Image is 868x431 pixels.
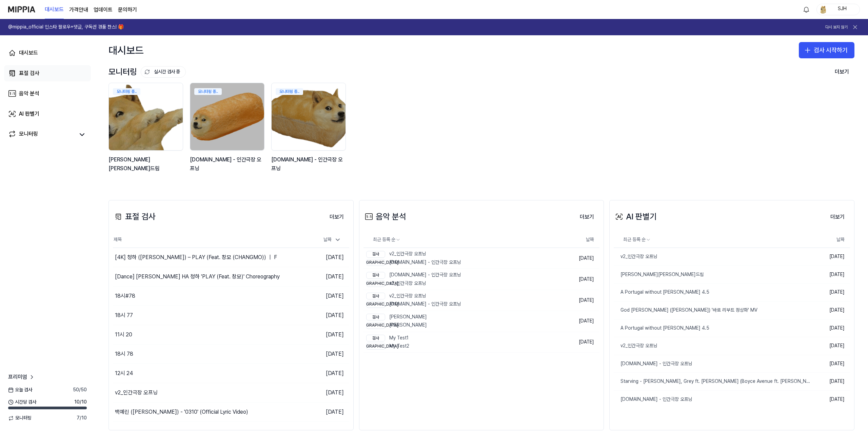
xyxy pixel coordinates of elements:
[614,210,657,223] div: AI 판별기
[366,272,461,278] div: [DOMAIN_NAME] - 인간극장 오프닝
[829,65,854,79] button: 더보기
[363,311,552,332] a: 검사[PERSON_NAME][DEMOGRAPHIC_DATA][PERSON_NAME]
[811,283,850,301] td: [DATE]
[363,248,552,269] a: 검사v2_인간극장 오프닝[DEMOGRAPHIC_DATA][DOMAIN_NAME] - 인간극장 오프닝
[366,259,461,266] div: [DOMAIN_NAME] - 인간극장 오프닝
[290,383,349,403] td: [DATE]
[108,155,184,173] div: [PERSON_NAME][PERSON_NAME]드림
[271,83,347,180] a: 모니터링 중..backgroundIamge[DOMAIN_NAME] - 인간극장 오프닝
[366,301,385,308] div: [DEMOGRAPHIC_DATA]
[324,210,349,224] a: 더보기
[324,210,349,224] button: 더보기
[366,272,385,279] div: 검사
[115,331,132,339] div: 11시 20
[45,0,64,19] a: 대시보드
[366,280,385,287] div: [DEMOGRAPHIC_DATA]
[574,210,599,224] button: 더보기
[825,24,848,30] button: 다시 보지 않기
[113,210,156,223] div: 표절 검사
[811,232,850,248] th: 날짜
[363,210,406,223] div: 음악 분석
[115,389,158,397] div: v2_인간극장 오프닝
[799,42,854,58] button: 검사 시작하기
[290,248,349,267] td: [DATE]
[366,259,385,266] div: [DEMOGRAPHIC_DATA]
[8,399,36,406] span: 시간당 검사
[115,253,277,261] div: [4K] 청하 ([PERSON_NAME]) – PLAY (Feat. 창모 (CHANGMO)) ｜ F
[811,391,850,408] td: [DATE]
[272,83,346,150] img: backgroundIamge
[614,307,757,314] div: God [PERSON_NAME] ([PERSON_NAME]) '바로 리부트 정상화' MV
[366,301,461,308] div: [DOMAIN_NAME] - 인간극장 오프닝
[614,337,811,355] a: v2_인간극장 오프닝
[115,408,248,416] div: 백예린 ([PERSON_NAME]) - '0310' (Official Lyric Video)
[8,130,75,139] a: 모니터링
[73,387,87,393] span: 50 / 50
[19,90,39,98] div: 음악 분석
[190,83,264,150] img: backgroundIamge
[194,88,222,95] div: 모니터링 중..
[115,369,133,377] div: 12시 24
[811,337,850,355] td: [DATE]
[366,343,409,350] div: My Test2
[614,325,709,332] div: A Portugal without [PERSON_NAME] 4.5
[290,345,349,364] td: [DATE]
[4,85,91,102] a: 음악 분석
[115,292,135,300] div: 18시#78
[77,415,87,422] span: 7 / 10
[108,42,144,58] div: 대시보드
[276,88,303,95] div: 모니터링 중..
[816,4,860,15] button: profileSJH
[366,293,461,299] div: v2_인간극장 오프닝
[108,83,184,180] a: 모니터링 중..backgroundIamge[PERSON_NAME][PERSON_NAME]드림
[8,373,27,381] span: 프리미엄
[19,130,38,139] div: 모니터링
[825,210,850,224] a: 더보기
[113,88,140,95] div: 모니터링 중..
[552,232,599,248] th: 날짜
[614,391,811,408] a: [DOMAIN_NAME] - 인간극장 오프닝
[190,155,266,173] div: [DOMAIN_NAME] - 인간극장 오프닝
[366,251,385,258] div: 검사
[363,269,552,290] a: 검사[DOMAIN_NAME] - 인간극장 오프닝[DEMOGRAPHIC_DATA]v2_인간극장 오프닝
[366,314,385,320] div: 검사
[69,6,88,14] button: 가격안내
[4,106,91,122] a: AI 판별기
[366,293,385,299] div: 검사
[552,248,599,269] td: [DATE]
[8,387,32,393] span: 오늘 검사
[614,253,657,260] div: v2_인간극장 오프닝
[614,378,811,385] div: Starving - [PERSON_NAME], Grey ft. [PERSON_NAME] (Boyce Avenue ft. [PERSON_NAME] cover) on Spotif...
[115,311,133,319] div: 18시 77
[614,342,657,349] div: v2_인간극장 오프닝
[614,266,811,283] a: [PERSON_NAME][PERSON_NAME]드림
[552,290,599,311] td: [DATE]
[614,396,692,403] div: [DOMAIN_NAME] - 인간극장 오프닝
[290,403,349,422] td: [DATE]
[802,5,810,14] img: 알림
[4,45,91,61] a: 대시보드
[825,210,850,224] button: 더보기
[366,335,409,341] div: My Test1
[118,6,137,14] a: 문의하기
[366,322,385,329] div: [DEMOGRAPHIC_DATA]
[614,319,811,337] a: A Portugal without [PERSON_NAME] 4.5
[366,343,385,350] div: [DEMOGRAPHIC_DATA]
[574,210,599,224] a: 더보기
[811,301,850,319] td: [DATE]
[366,251,461,257] div: v2_인간극장 오프닝
[8,373,35,381] a: 프리미엄
[614,355,811,373] a: [DOMAIN_NAME] - 인간극장 오프닝
[94,6,113,14] a: 업데이트
[819,5,827,14] img: profile
[8,24,124,31] h1: @mippia_official 인스타 팔로우+댓글, 구독권 경품 찬스! 🎁
[614,283,811,301] a: A Portugal without [PERSON_NAME] 4.5
[614,271,704,278] div: [PERSON_NAME][PERSON_NAME]드림
[190,83,266,180] a: 모니터링 중..backgroundIamge[DOMAIN_NAME] - 인간극장 오프닝
[19,49,38,57] div: 대시보드
[141,66,186,78] button: 실시간 검사 중
[811,248,850,266] td: [DATE]
[8,415,32,422] span: 모니터링
[811,355,850,373] td: [DATE]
